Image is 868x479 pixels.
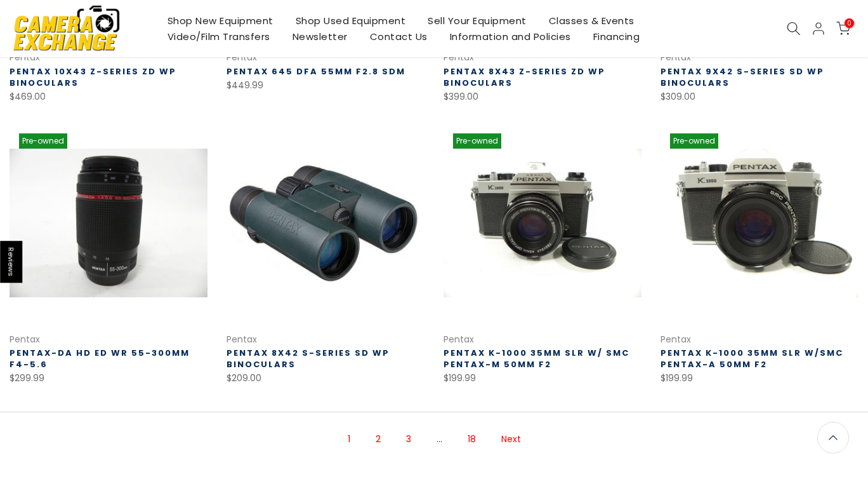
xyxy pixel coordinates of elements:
div: $309.00 [661,89,858,105]
a: Shop Used Equipment [284,13,417,29]
a: Pentax [227,51,257,64]
div: $199.99 [444,370,641,386]
a: Page 2 [369,428,387,450]
span: Page 1 [341,428,357,450]
a: Page 18 [461,428,482,450]
span: … [430,428,449,450]
a: Sell Your Equipment [417,13,538,29]
a: Pentax [444,333,474,346]
a: Next [495,428,527,450]
a: Pentax [444,51,474,64]
a: Pentax K-1000 35mm SLR w/ SMC Pentax-M 50mm f2 [444,347,629,370]
div: $209.00 [227,370,424,386]
a: Pentax K-1000 35mm SLR w/SMC Pentax-A 50mm f2 [661,347,843,370]
a: Classes & Events [537,13,645,29]
a: Pentax 9x42 S-Series SD WP Binoculars [661,65,824,89]
a: Pentax [10,51,40,64]
a: Pentax [661,333,691,346]
a: Contact Us [358,29,438,44]
a: Newsletter [281,29,358,44]
a: Pentax 645 DFA 55mm f2.8 SDM [227,65,405,78]
div: $399.00 [444,89,641,105]
span: 0 [845,18,854,28]
a: Pentax 8x43 Z-Series ZD WP Binoculars [444,65,605,89]
a: Pentax [661,51,691,64]
a: Financing [582,29,651,44]
a: Video/Film Transfers [156,29,281,44]
a: Pentax 10x43 Z-Series ZD WP Binoculars [10,65,176,89]
a: Information and Policies [438,29,582,44]
a: Pentax [10,333,40,346]
a: Pentax 8x42 S-Series SD WP Binoculars [227,347,390,370]
a: Page 3 [400,428,418,450]
a: Pentax [227,333,257,346]
a: 0 [836,22,850,36]
div: $199.99 [661,370,858,386]
a: Back to the top [817,422,849,454]
div: $299.99 [10,370,207,386]
div: $449.99 [227,78,424,93]
div: $469.00 [10,89,207,105]
a: Shop New Equipment [156,13,284,29]
a: Pentax-DA HD ED WR 55-300mm f4-5.6 [10,347,190,370]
